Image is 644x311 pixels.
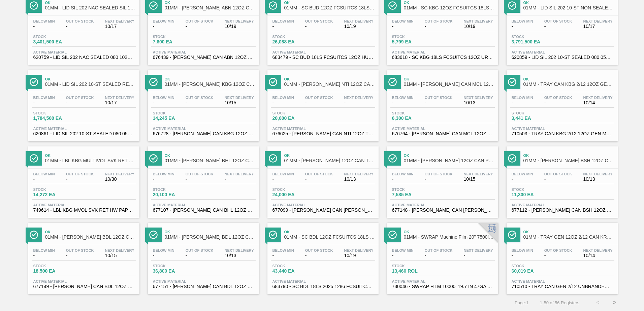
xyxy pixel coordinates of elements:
span: Active Material [272,127,374,131]
span: Next Delivery [225,172,254,176]
span: Below Min [512,248,533,252]
span: - [544,177,572,182]
span: - [425,100,453,105]
span: 01MM - CARR BHL 12OZ CAN TWNSTK 30/12 CAN AQUEOUS [165,158,256,163]
img: Ícone [30,231,38,239]
span: Active Material [512,127,613,131]
span: Out Of Stock [544,172,572,176]
span: 10/17 [105,100,134,105]
span: Active Material [392,279,493,283]
span: - [272,24,294,29]
img: Ícone [508,231,516,239]
span: 10/30 [105,177,134,182]
span: 01MM - CARR BDL 12OZ CAN CAN PK 12/12 CAN [45,235,136,240]
a: ÍconeOk01MM - LID SIL 202 10-ST SEALED RED DIBelow Min-Out Of Stock-Next Delivery10/17Stock1,784,... [23,65,143,141]
span: 10/13 [583,177,613,182]
img: Ícone [269,231,277,239]
span: Ok [45,1,136,5]
span: Out Of Stock [186,172,214,176]
span: Active Material [512,279,613,283]
span: Ok [165,153,256,158]
span: Out Of Stock [305,248,333,252]
span: - [464,253,493,258]
span: 01MM - CARR BUD 12OZ CAN TWNSTK 30/12 CAN [284,158,375,163]
span: Ok [284,153,375,158]
span: Next Delivery [105,172,134,176]
span: 749614 - LBL KBG MVOL SVK RET HW PAPER 0623 #3 4. [33,208,134,213]
span: 10/19 [344,24,374,29]
span: 01MM - LBL KBG MULTIVOL SVK RET HW PPS #3 [45,158,136,163]
span: 01MM - SC BUD 12OZ FCSUITCS 18LS AQUEOUS COATING [284,5,375,10]
span: Below Min [153,248,174,252]
span: 01MM - CARR BSH 12OZ CAN TWNSTK 30/12 CAN [523,158,614,163]
span: Active Material [153,50,254,54]
span: Stock [33,111,80,115]
span: Out Of Stock [66,19,94,23]
span: Out Of Stock [425,96,453,100]
span: 10/19 [344,253,374,258]
span: Stock [512,264,559,268]
span: Ok [165,1,256,5]
span: Stock [272,264,320,268]
span: 36,800 EA [153,269,200,274]
span: 11,300 EA [512,192,559,197]
span: 683479 - SC BUD 18LS FCSUITCS 12OZ HULK HANDLE 09 [272,55,374,60]
span: Out Of Stock [66,248,94,252]
span: - [33,100,55,105]
span: Out Of Stock [186,248,214,252]
span: 683618 - SC KBG 18LS FCSUITCS 12OZ URL AND QR COD [392,55,493,60]
span: - [186,253,214,258]
span: Below Min [33,172,55,176]
span: 10/15 [105,253,134,258]
span: 3,791,500 EA [512,39,559,44]
a: ÍconeOk01MM - SC BDL 12OZ FCSUITCS 18LS HULK HANDLE - AQUEOUS COATINGBelow Min-Out Of Stock-Next ... [262,218,382,294]
span: - [305,177,333,182]
img: Ícone [30,154,38,163]
span: Below Min [33,248,55,252]
span: 620859 - LID SIL 202 10-ST SEALED 080 0523 SIL 06 [512,55,613,60]
img: Ícone [30,1,38,10]
span: 10/19 [225,24,254,29]
span: 10/15 [464,177,493,182]
span: - [544,100,572,105]
span: - [66,24,94,29]
img: Ícone [269,1,277,10]
span: 01MM - SWRAP Machine Film 20" 7500ft 63 Gauge [404,235,495,240]
span: Ok [404,1,495,5]
span: Ok [45,153,136,158]
span: - [425,24,453,29]
img: Ícone [508,1,516,10]
span: 01MM - TRAY CAN KBG 2/12 12OZ GEN MW 1023-L 032 [523,82,614,87]
span: Ok [404,230,495,234]
span: Ok [45,230,136,234]
span: Ok [404,153,495,158]
span: Ok [523,153,614,158]
span: Stock [153,264,200,268]
a: ÍconeOk01MM - TRAY GEN 12OZ 2/12 CAN KRFT 1023-NBelow Min-Out Of Stock-Next Delivery10/14Stock60,... [502,218,621,294]
span: Next Delivery [583,248,613,252]
a: ÍconeOk01MM - [PERSON_NAME] BDL 12OZ CAN TWNSTK 30/12 CAN-AqueousBelow Min-Out Of Stock-Next Deli... [143,218,262,294]
span: 1 - 50 of 56 Registers [539,300,579,305]
img: Ícone [269,78,277,86]
span: Next Delivery [583,96,613,100]
span: Active Material [512,203,613,207]
span: 710503 - TRAY CAN KBG 2/12 12OZ GEN MW 1023-L 032 [512,131,613,136]
span: 676728 - CARR CAN KBG 12OZ CAN PK 12/12 CAN 0723 [153,131,254,136]
span: 10/14 [583,253,613,258]
span: Below Min [392,19,414,23]
span: Out Of Stock [305,19,333,23]
span: - [425,177,453,182]
span: Below Min [153,172,174,176]
span: Out Of Stock [544,19,572,23]
span: - [272,177,294,182]
a: ÍconeOk01MM - [PERSON_NAME] BHL 12OZ CAN TWNSTK 30/12 CAN AQUEOUSBelow Min-Out Of Stock-Next Deli... [143,141,262,218]
span: - [66,253,94,258]
span: Active Material [512,50,613,54]
img: Ícone [269,154,277,163]
a: ÍconeOk01MM - [PERSON_NAME] BDL 12OZ CAN CAN PK 12/12 CANBelow Min-Out Of Stock-Next Delivery10/1... [23,218,143,294]
span: Next Delivery [583,19,613,23]
a: ÍconeOk01MM - [PERSON_NAME] 12OZ CAN TWNSTK 30/12 CANBelow Min-Out Of Stock-Next Delivery10/13Sto... [262,141,382,218]
span: Below Min [153,19,174,23]
span: 01MM - SC BDL 12OZ FCSUITCS 18LS HULK HANDLE - AQUEOUS COATING [284,235,375,240]
span: 620759 - LID SIL 202 NAC SEALED 080 1021 SIL EPOX [33,55,134,60]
